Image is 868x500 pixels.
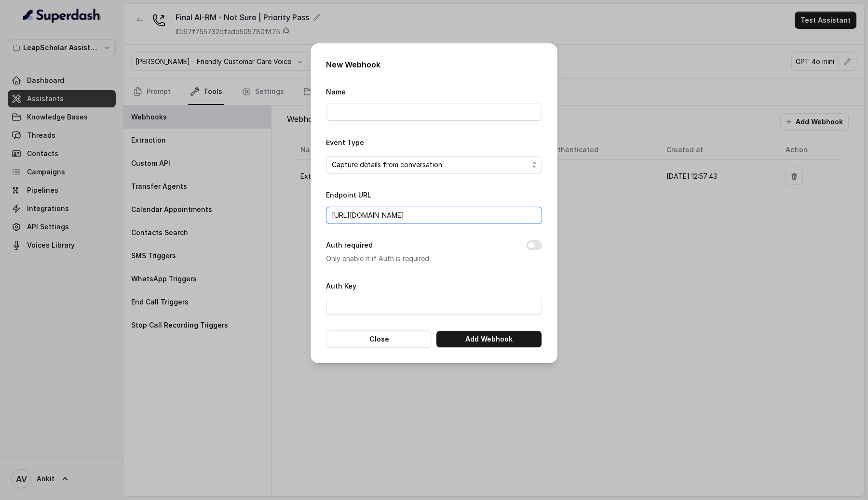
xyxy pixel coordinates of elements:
h2: New Webhook [326,59,542,70]
button: Add Webhook [436,330,542,348]
span: Capture details from conversation [332,159,442,171]
label: Auth Key [326,282,356,290]
label: Endpoint URL [326,191,371,199]
button: Close [326,330,432,348]
p: Only enable it if Auth is required [326,253,511,264]
label: Event Type [326,138,364,146]
label: Name [326,88,346,96]
button: Capture details from conversation [326,156,542,173]
label: Auth required [326,239,373,251]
